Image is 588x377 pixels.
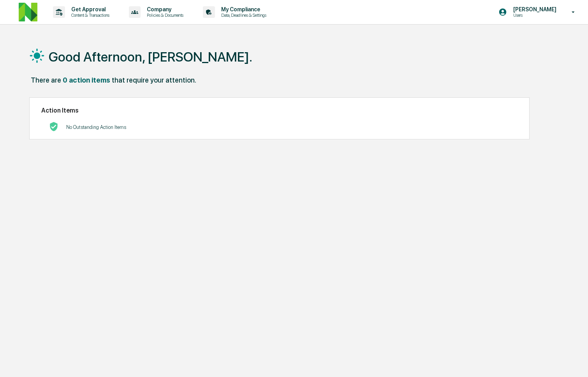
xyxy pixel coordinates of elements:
[112,76,196,84] div: that require your attention.
[507,6,560,12] p: [PERSON_NAME]
[31,76,61,84] div: There are
[65,6,113,12] p: Get Approval
[141,6,187,12] p: Company
[49,49,252,65] h1: Good Afternoon, [PERSON_NAME].
[215,12,270,18] p: Data, Deadlines & Settings
[507,12,560,18] p: Users
[65,12,113,18] p: Content & Transactions
[141,12,187,18] p: Policies & Documents
[49,122,58,131] img: No Actions logo
[66,124,126,130] p: No Outstanding Action Items
[19,3,37,21] img: logo
[215,6,270,12] p: My Compliance
[41,107,518,114] h2: Action Items
[63,76,110,84] div: 0 action items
